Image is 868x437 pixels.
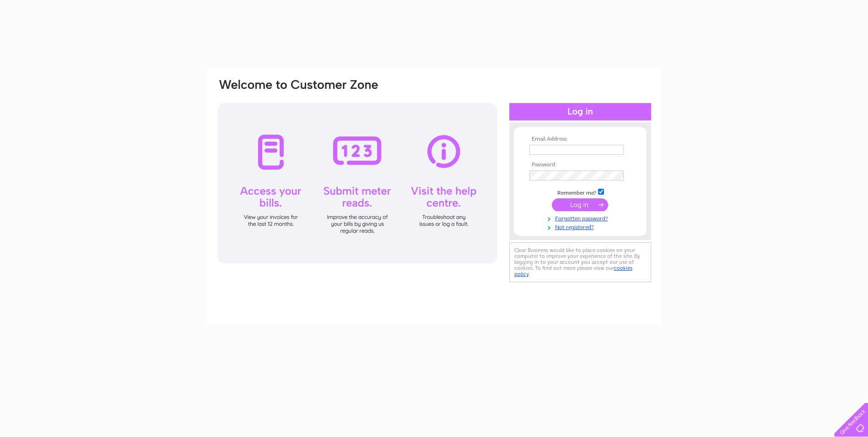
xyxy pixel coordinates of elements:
[527,187,633,197] td: Remember me?
[514,265,632,277] a: cookies policy
[527,136,633,142] th: Email Address:
[529,213,633,222] a: Forgotten password?
[509,242,651,282] div: Clear Business would like to place cookies on your computer to improve your experience of the sit...
[529,222,633,231] a: Not registered?
[552,198,608,211] input: Submit
[527,162,633,168] th: Password:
